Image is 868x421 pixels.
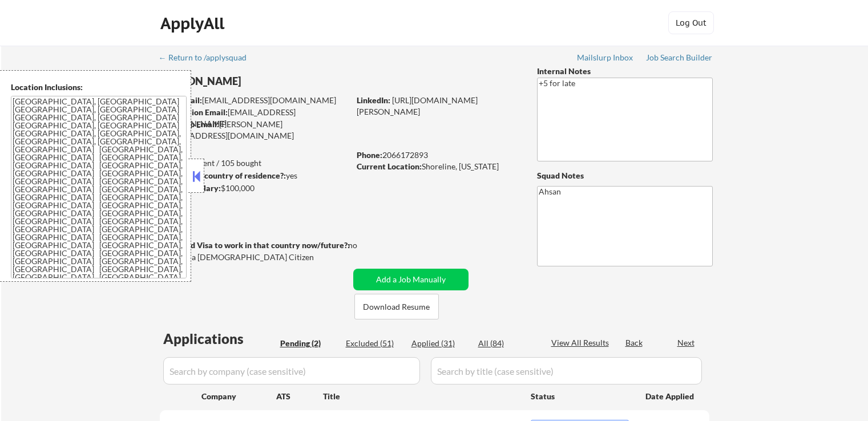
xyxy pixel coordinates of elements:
[323,391,520,402] div: Title
[645,391,696,402] div: Date Applied
[159,171,286,180] strong: Can work in country of residence?:
[160,74,394,88] div: [PERSON_NAME]
[160,252,353,263] div: Yes, I am a [DEMOGRAPHIC_DATA] Citizen
[159,183,349,194] div: $100,000
[357,161,518,172] div: Shoreline, [US_STATE]
[160,107,349,129] div: [EMAIL_ADDRESS][DOMAIN_NAME]
[357,95,478,116] a: [URL][DOMAIN_NAME][PERSON_NAME]
[537,66,713,77] div: Internal Notes
[354,294,439,319] button: Download Resume
[537,170,713,181] div: Squad Notes
[348,240,381,251] div: no
[357,150,382,160] strong: Phone:
[163,357,420,384] input: Search by company (case sensitive)
[160,119,349,141] div: [PERSON_NAME][EMAIL_ADDRESS][DOMAIN_NAME]
[276,391,323,402] div: ATS
[625,337,644,349] div: Back
[159,53,257,64] a: ← Return to /applysquad
[357,161,422,171] strong: Current Location:
[646,54,713,62] div: Job Search Builder
[160,240,350,250] strong: Will need Visa to work in that country now/future?:
[551,337,612,349] div: View All Results
[159,157,349,169] div: 31 sent / 105 bought
[646,53,713,64] a: Job Search Builder
[159,54,257,62] div: ← Return to /applysquad
[577,53,634,64] a: Mailslurp Inbox
[160,14,228,33] div: ApplyAll
[531,386,629,406] div: Status
[346,338,403,349] div: Excluded (51)
[160,95,349,106] div: [EMAIL_ADDRESS][DOMAIN_NAME]
[201,391,276,402] div: Company
[668,11,714,34] button: Log Out
[478,338,535,349] div: All (84)
[353,269,469,290] button: Add a Job Manually
[411,338,469,349] div: Applied (31)
[677,337,696,349] div: Next
[11,82,187,93] div: Location Inclusions:
[431,357,702,384] input: Search by title (case sensitive)
[280,338,337,349] div: Pending (2)
[357,95,390,105] strong: LinkedIn:
[577,54,634,62] div: Mailslurp Inbox
[357,149,518,161] div: 2066172893
[163,332,276,346] div: Applications
[159,170,346,181] div: yes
